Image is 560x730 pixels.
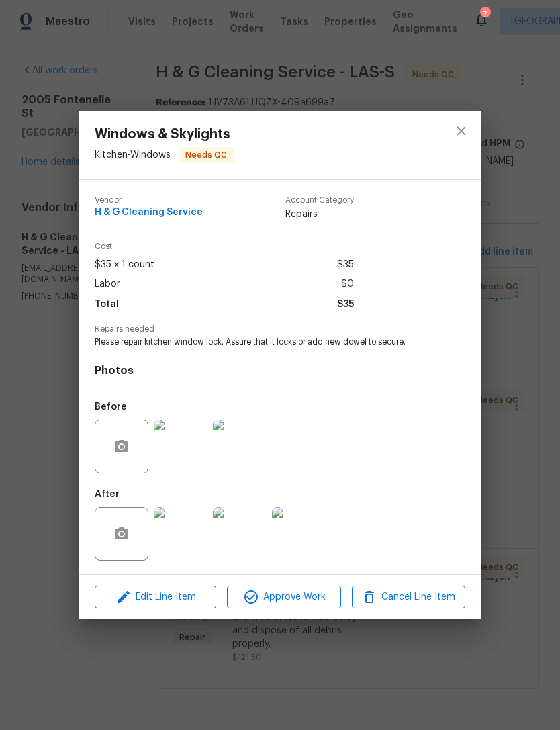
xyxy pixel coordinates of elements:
span: H & G Cleaning Service [95,208,203,218]
span: Edit Line Item [99,589,212,606]
h5: Before [95,402,127,412]
button: Cancel Line Item [352,586,465,609]
div: 7 [480,8,489,21]
span: Please repair kitchen window lock. Assure that it locks or add new dowel to secure. [95,336,428,348]
span: Account Category [285,196,354,205]
span: $0 [341,275,354,294]
span: Cancel Line Item [356,589,461,606]
span: Windows & Skylights [95,127,234,142]
button: close [445,115,477,147]
span: Approve Work [231,589,336,606]
span: Needs QC [180,148,232,162]
button: Edit Line Item [95,586,216,609]
span: $35 [337,255,354,275]
button: Approve Work [227,586,340,609]
span: Repairs [285,208,354,221]
span: Vendor [95,196,203,205]
h5: After [95,490,120,499]
h4: Photos [95,364,465,377]
span: Cost [95,242,354,251]
span: Kitchen - Windows [95,150,171,159]
span: Total [95,295,119,314]
span: Labor [95,275,120,294]
span: $35 x 1 count [95,255,154,275]
span: Repairs needed [95,325,465,334]
span: $35 [337,295,354,314]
